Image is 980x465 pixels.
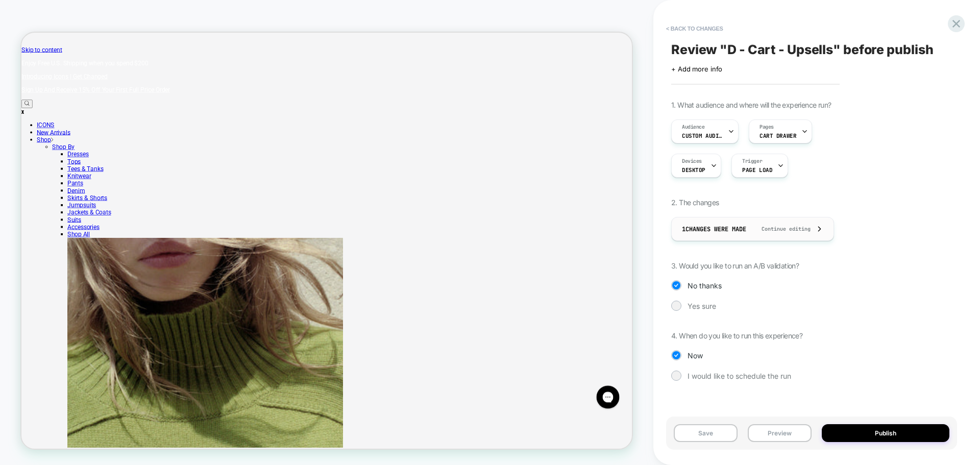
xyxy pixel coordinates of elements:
[759,132,796,139] span: CART DRAWER
[671,101,831,109] span: 1. What audience and where will the experience run?
[671,42,933,57] span: Review " D - Cart - Upsells " before publish
[671,198,719,207] span: 2. The changes
[61,177,109,186] a: Tees & Tanks
[661,20,728,37] button: < Back to changes
[61,196,82,206] a: Pants
[671,261,799,270] span: 3. Would you like to run an A/B validation?
[61,254,104,264] a: Accessories
[759,124,774,131] span: Pages
[682,166,705,174] span: DESKTOP
[20,138,42,148] a: Shop
[671,65,722,73] span: + Add more info
[674,424,738,442] button: Save
[61,235,119,244] a: Jackets & Coats
[61,157,90,167] a: Dresses
[682,132,723,139] span: Custom Audience
[41,148,71,157] a: Shop By
[61,206,85,215] a: Denim
[742,166,772,174] span: Page Load
[688,351,703,360] span: Now
[5,4,36,34] button: Gorgias live chat
[20,118,44,128] a: ICONS
[742,158,762,165] span: Trigger
[61,244,80,254] a: Suits
[688,281,722,290] span: No thanks
[822,424,949,442] button: Publish
[61,186,93,196] a: Knitwear
[751,226,811,232] span: Continue editing
[682,124,705,131] span: Audience
[688,372,791,380] span: I would like to schedule the run
[671,331,802,340] span: 4. When do you like to run this experience?
[748,424,812,442] button: Preview
[61,215,114,225] a: Skirts & Shorts
[688,302,716,310] span: Yes sure
[61,264,91,274] a: Shop All
[61,225,100,235] a: Jumpsuits
[61,167,79,177] a: Tops
[682,158,702,165] span: Devices
[682,225,746,233] span: 1 Changes were made
[20,128,65,138] a: New Arrivals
